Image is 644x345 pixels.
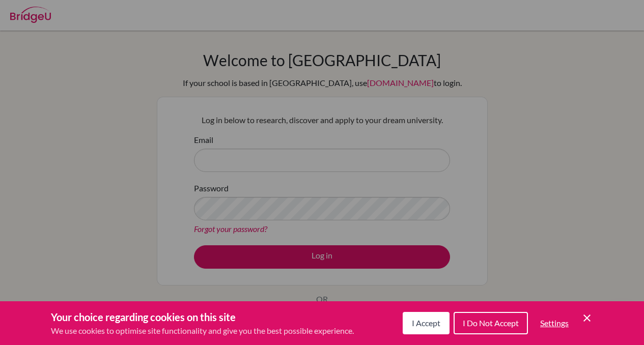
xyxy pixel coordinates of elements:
[532,313,577,333] button: Settings
[540,318,569,328] span: Settings
[581,312,593,324] button: Save and close
[463,318,519,328] span: I Do Not Accept
[412,318,440,328] span: I Accept
[51,309,354,325] h3: Your choice regarding cookies on this site
[403,312,450,334] button: I Accept
[51,325,354,337] p: We use cookies to optimise site functionality and give you the best possible experience.
[454,312,528,334] button: I Do Not Accept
